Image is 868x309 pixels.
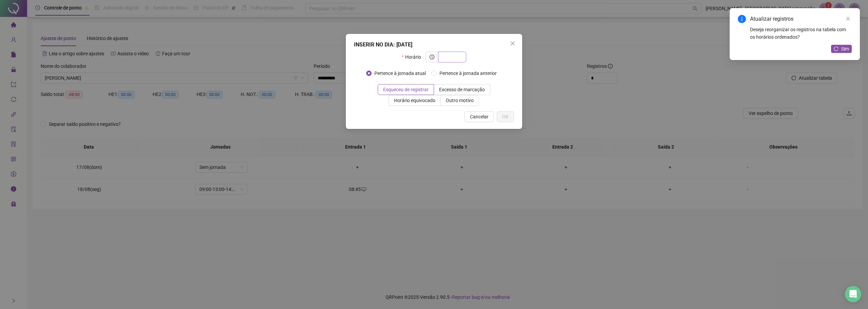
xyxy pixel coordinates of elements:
button: Sim [831,45,852,53]
span: clock-circle [430,55,434,59]
div: Deseja reorganizar os registros na tabela com os horários ordenados? [750,26,852,41]
span: Cancelar [470,113,489,120]
span: close [510,41,515,46]
span: reload [834,46,839,51]
span: info-circle [738,15,746,23]
span: Pertence à jornada anterior [437,70,499,77]
span: Sim [841,45,849,53]
button: Close [507,38,518,49]
label: Horário [402,52,425,62]
span: Pertence à jornada atual [372,70,429,77]
span: Excesso de marcação [439,87,485,92]
div: Open Intercom Messenger [845,286,861,302]
span: close [846,16,850,21]
div: Atualizar registros [750,15,852,23]
div: INSERIR NO DIA : [DATE] [354,41,514,49]
a: Close [844,15,852,22]
span: Outro motivo [446,98,474,103]
button: Cancelar [465,111,494,122]
button: OK [497,111,514,122]
span: Horário equivocado [394,98,435,103]
span: Esqueceu de registrar [383,87,429,92]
